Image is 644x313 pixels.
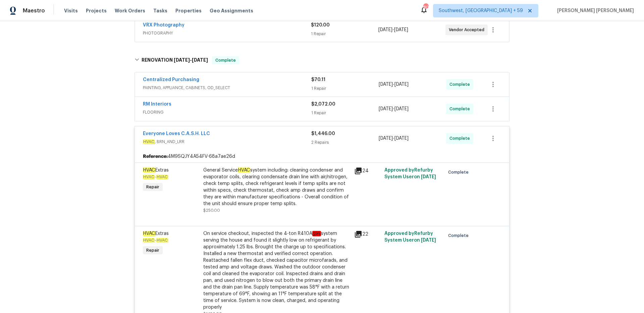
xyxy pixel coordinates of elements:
span: Vendor Accepted [449,26,487,33]
span: Tasks [153,8,167,13]
span: Complete [449,81,473,88]
a: RM Interiors [143,102,171,107]
h6: RENOVATION [142,56,208,64]
a: Centralized Purchasing [143,77,199,82]
span: [DATE] [379,82,393,87]
span: Maestro [23,7,45,14]
div: 24 [354,167,380,175]
em: HVAC [143,168,155,173]
div: General Service system including: cleaning condenser and evaporator coils, clearing condensate dr... [203,167,350,207]
span: Projects [86,7,107,14]
span: [PERSON_NAME] [PERSON_NAME] [554,7,634,14]
div: 4M9SQJY4A54FV-68a7ae26d [135,150,509,163]
span: FLOORING [143,109,311,116]
span: [DATE] [394,27,408,32]
span: Complete [448,169,471,176]
span: [DATE] [192,58,208,62]
span: Approved by Refurby System User on [384,168,436,179]
span: $70.11 [311,77,325,82]
span: - [379,81,409,88]
span: - [143,238,168,242]
span: - [379,106,409,112]
span: - [378,26,408,33]
span: [DATE] [174,58,190,62]
span: $250.00 [203,208,220,212]
em: HVAC [143,231,155,236]
span: Extras [143,168,169,173]
span: - [379,135,409,142]
span: [DATE] [394,136,409,141]
em: HVAC [143,238,155,243]
span: Approved by Refurby System User on [384,231,436,243]
span: [DATE] [379,136,393,141]
span: Complete [449,106,473,112]
em: HVAC [156,175,168,179]
span: Properties [175,7,202,14]
span: Visits [64,7,78,14]
div: 1 Repair [311,30,378,37]
span: [DATE] [394,107,409,111]
span: PHOTOGRAPHY [143,30,311,37]
em: HVAC [143,139,155,144]
span: [DATE] [421,175,436,179]
span: [DATE] [378,27,392,32]
div: 1 Repair [311,85,379,92]
span: Geo Assignments [210,7,253,14]
span: Repair [144,247,162,254]
span: PAINTING, APPLIANCE, CABINETS, OD_SELECT [143,84,311,91]
span: $2,072.00 [311,102,335,107]
span: [DATE] [379,107,393,111]
span: Complete [213,57,238,64]
em: HVAC [238,168,250,173]
span: $120.00 [311,23,330,27]
a: Everyone Loves C.A.S.H. LLC [143,131,210,136]
span: Extras [143,231,169,236]
div: 1 Repair [311,110,379,116]
span: [DATE] [421,238,436,243]
span: Repair [144,184,162,190]
div: 22 [354,230,380,238]
em: gas [312,231,321,236]
a: VRX Photography [143,23,184,27]
span: Complete [448,232,471,239]
span: Work Orders [115,7,145,14]
span: - [174,58,208,62]
div: On service checkout, inspected the 4-ton R410A system serving the house and found it slightly low... [203,230,350,311]
span: [DATE] [394,82,409,87]
span: Complete [449,135,473,142]
span: Southwest, [GEOGRAPHIC_DATA] + 59 [439,7,523,14]
em: HVAC [156,238,168,243]
span: - [143,175,168,179]
div: 2 Repairs [311,139,379,146]
div: 803 [423,4,428,11]
b: Reference: [143,153,168,160]
em: HVAC [143,175,155,179]
span: , BRN_AND_LRR [143,138,311,145]
div: RENOVATION [DATE]-[DATE]Complete [132,50,512,71]
span: $1,446.00 [311,131,335,136]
